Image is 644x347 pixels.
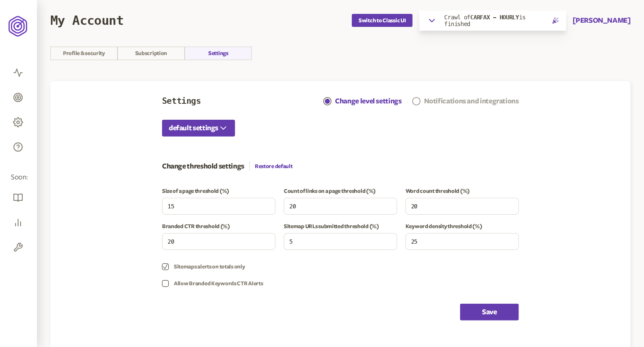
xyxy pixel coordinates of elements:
[162,188,275,195] label: Size of a page threshold (%)
[352,14,412,27] button: Switch to Classic UI
[445,14,545,27] p: Crawl of is
[162,223,275,230] label: Branded CTR threshold (%)
[412,96,519,106] a: Notifications and integrations
[406,223,519,230] label: Keyword density threshold (%)
[174,263,245,270] span: Sitemaps alerts on totals only
[335,96,401,106] div: Change level settings
[255,163,293,170] button: Restore default
[284,188,397,195] label: Count of links on a page threshold (%)
[162,162,250,171] h4: Change threshold settings
[174,280,263,287] span: Allow Branded Keywords CTR Alerts
[50,13,123,28] h1: My Account
[470,14,519,21] span: CARFAX - HOURLY
[406,188,519,195] label: Word count threshold (%)
[50,47,118,60] a: Profile & security
[573,16,631,26] button: [PERSON_NAME]
[323,96,401,106] a: Change level settings
[162,96,201,106] h3: Settings
[424,96,519,106] div: Notifications and integrations
[284,223,397,230] label: Sitemap URLs submitted threshold (%)
[118,47,185,60] a: Subscription
[460,304,519,321] button: Save
[162,120,235,137] button: default settings
[419,11,566,31] button: Crawl ofCARFAX - HOURLYis finished
[185,47,252,60] a: Settings
[445,21,471,27] span: finished
[11,173,26,182] span: Soon:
